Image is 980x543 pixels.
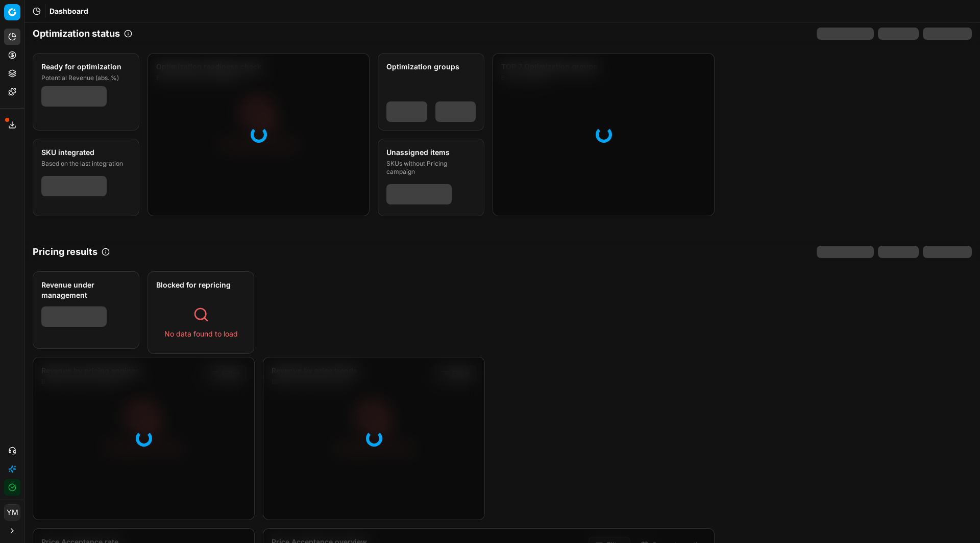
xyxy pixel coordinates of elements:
div: Revenue under management [41,280,129,300]
div: Blocked for repricing [156,280,243,290]
h2: Optimization status [33,27,120,41]
div: No data found to load [162,329,239,339]
div: Optimization groups [386,62,474,72]
h2: Pricing results [33,245,97,259]
div: SKU integrated [41,147,129,158]
button: YM [4,504,20,521]
div: Ready for optimization [41,62,129,72]
div: Potential Revenue (abs.,%) [41,74,129,82]
span: Dashboard [50,6,88,16]
div: Based on the last integration [41,160,129,168]
span: YM [5,505,20,520]
div: Unassigned items [386,147,474,158]
div: SKUs without Pricing campaign [386,160,474,176]
nav: breadcrumb [50,6,88,16]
